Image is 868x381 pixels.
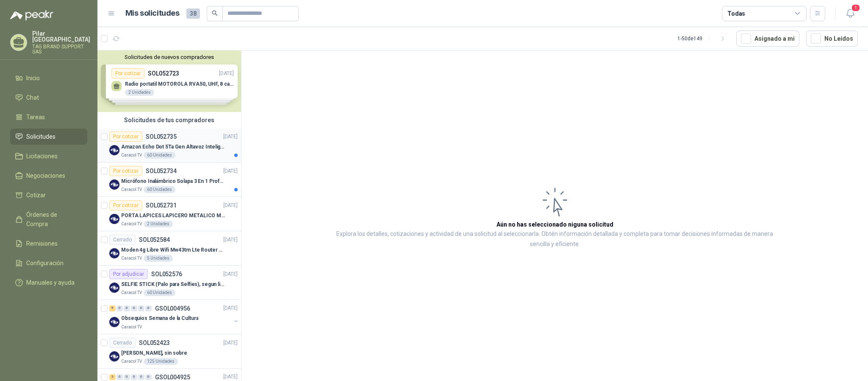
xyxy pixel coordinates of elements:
[496,220,613,229] h3: Aún no has seleccionado niguna solicitud
[10,187,87,203] a: Cotizar
[121,143,227,151] p: Amazon Echo Dot 5Ta Gen Altavoz Inteligente Alexa Azul
[97,266,241,300] a: Por adjudicarSOL052576[DATE] Company LogoSELFIE STICK (Palo para Selfies), segun link adjuntoCara...
[109,283,119,293] img: Company Logo
[10,168,87,184] a: Negociaciones
[26,151,58,161] span: Licitaciones
[97,162,241,197] a: Por cotizarSOL052734[DATE] Company LogoMicrófono Inalámbrico Solapa 3 En 1 Profesional F11-2 X2Ca...
[26,190,46,200] span: Cotizar
[121,349,187,357] p: [PERSON_NAME], sin sobre
[146,134,177,140] p: SOL052735
[223,305,238,313] p: [DATE]
[124,374,130,380] div: 0
[155,305,190,311] p: GSOL004956
[326,229,783,249] p: Explora los detalles, cotizaciones y actividad de una solicitud al seleccionarla. Obtén informaci...
[109,269,148,279] div: Por adjudicar
[155,374,190,380] p: GSOL004925
[10,148,87,164] a: Licitaciones
[26,93,39,102] span: Chat
[97,231,241,266] a: CerradoSOL052584[DATE] Company LogoModen 4g Libre Wifi Mw43tm Lte Router Móvil Internet 5ghzCarac...
[121,324,142,331] p: Caracol TV
[10,70,87,86] a: Inicio
[223,339,238,347] p: [DATE]
[109,317,119,327] img: Company Logo
[10,255,87,271] a: Configuración
[10,275,87,291] a: Manuales y ayuda
[116,305,123,311] div: 0
[131,374,137,380] div: 0
[10,10,53,20] img: Logo peakr
[97,50,241,112] div: Solicitudes de nuevos compradoresPor cotizarSOL052723[DATE] Radio portatil MOTOROLA RVA50, UHF, 8...
[806,31,858,47] button: No Leídos
[109,338,136,348] div: Cerrado
[10,109,87,125] a: Tareas
[144,289,175,296] div: 60 Unidades
[121,152,142,159] p: Caracol TV
[144,358,178,365] div: 125 Unidades
[26,239,58,248] span: Remisiones
[138,374,144,380] div: 0
[109,303,239,331] a: 9 0 0 0 0 0 GSOL004956[DATE] Company LogoObsequios Semana de la CulturaCaracol TV
[109,305,116,311] div: 9
[26,73,40,83] span: Inicio
[727,9,745,18] div: Todas
[223,270,238,278] p: [DATE]
[144,255,173,262] div: 5 Unidades
[145,374,152,380] div: 0
[109,132,142,142] div: Por cotizar
[223,202,238,210] p: [DATE]
[223,133,238,141] p: [DATE]
[121,358,142,365] p: Caracol TV
[116,374,123,380] div: 0
[10,90,87,106] a: Chat
[109,166,142,176] div: Por cotizar
[109,145,119,155] img: Company Logo
[32,44,90,54] p: TAG BRAND SUPPORT SAS
[125,7,180,20] h1: Mis solicitudes
[146,202,177,208] p: SOL052731
[145,305,152,311] div: 0
[139,340,170,346] p: SOL052423
[109,248,119,258] img: Company Logo
[121,221,142,227] p: Caracol TV
[146,168,177,174] p: SOL052734
[223,236,238,244] p: [DATE]
[186,8,200,19] span: 38
[109,351,119,361] img: Company Logo
[26,171,65,180] span: Negociaciones
[26,132,55,141] span: Solicitudes
[32,31,90,42] p: Pilar [GEOGRAPHIC_DATA]
[131,305,137,311] div: 0
[139,237,170,243] p: SOL052584
[109,374,116,380] div: 3
[26,210,79,229] span: Órdenes de Compra
[109,214,119,224] img: Company Logo
[144,186,175,193] div: 60 Unidades
[121,255,142,262] p: Caracol TV
[843,6,858,21] button: 1
[121,280,227,289] p: SELFIE STICK (Palo para Selfies), segun link adjunto
[138,305,144,311] div: 0
[151,271,182,277] p: SOL052576
[97,197,241,231] a: Por cotizarSOL052731[DATE] Company LogoPORTA LAPICES LAPICERO METALICO MALLA. IGUALES A LOS DEL L...
[144,221,173,227] div: 2 Unidades
[97,112,241,128] div: Solicitudes de tus compradores
[26,258,64,268] span: Configuración
[109,200,142,210] div: Por cotizar
[109,179,119,190] img: Company Logo
[26,112,45,122] span: Tareas
[144,152,175,159] div: 60 Unidades
[109,235,136,245] div: Cerrado
[736,31,799,47] button: Asignado a mi
[101,54,238,60] button: Solicitudes de nuevos compradores
[212,10,218,16] span: search
[121,289,142,296] p: Caracol TV
[26,278,75,287] span: Manuales y ayuda
[97,128,241,162] a: Por cotizarSOL052735[DATE] Company LogoAmazon Echo Dot 5Ta Gen Altavoz Inteligente Alexa AzulCara...
[10,129,87,145] a: Solicitudes
[121,315,198,323] p: Obsequios Semana de la Cultura
[851,4,860,12] span: 1
[223,167,238,175] p: [DATE]
[121,177,227,185] p: Micrófono Inalámbrico Solapa 3 En 1 Profesional F11-2 X2
[97,334,241,369] a: CerradoSOL052423[DATE] Company Logo[PERSON_NAME], sin sobreCaracol TV125 Unidades
[121,186,142,193] p: Caracol TV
